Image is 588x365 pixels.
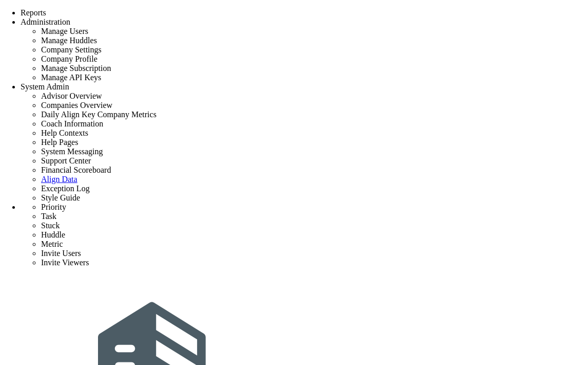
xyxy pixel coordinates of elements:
[41,221,60,230] span: Stuck
[41,166,111,174] span: Financial Scoreboard
[41,249,81,258] span: Invite Users
[41,240,63,248] span: Metric
[41,129,88,137] span: Help Contexts
[41,184,90,193] span: Exception Log
[21,82,69,91] span: System Admin
[41,110,156,119] span: Daily Align Key Company Metrics
[41,193,80,202] span: Style Guide
[41,156,91,165] span: Support Center
[41,45,102,54] span: Company Settings
[41,92,102,100] span: Advisor Overview
[21,8,46,17] span: Reports
[41,212,56,221] span: Task
[41,203,66,211] span: Priority
[21,17,70,26] span: Administration
[41,147,103,156] span: System Messaging
[41,36,97,45] span: Manage Huddles
[41,73,101,82] span: Manage API Keys
[41,138,78,147] span: Help Pages
[41,54,97,63] span: Company Profile
[41,175,77,184] a: Align Data
[41,64,111,72] span: Manage Subscription
[41,119,103,128] span: Coach Information
[41,230,65,239] span: Huddle
[41,101,112,109] span: Companies Overview
[41,258,89,267] span: Invite Viewers
[41,27,88,35] span: Manage Users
